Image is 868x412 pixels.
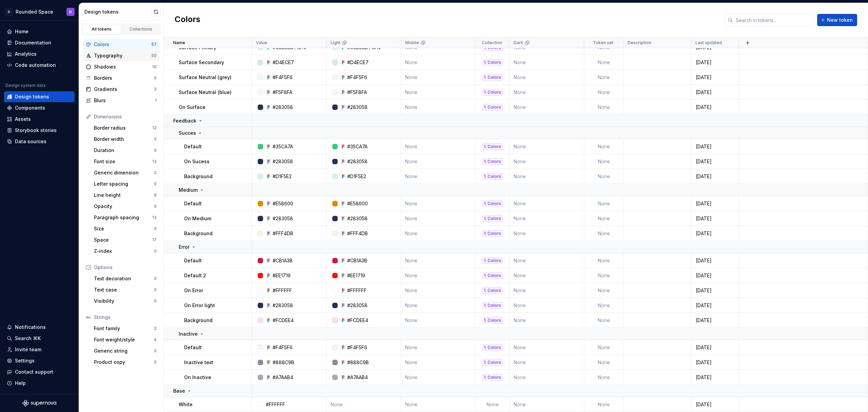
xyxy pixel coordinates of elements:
span: New token [827,17,853,23]
div: 1. Colors [482,257,502,264]
p: Surface Secondary [179,59,224,66]
button: Search ⌘K [4,333,75,344]
div: #FFFFFF [266,401,285,408]
p: Default 2 [184,272,206,279]
td: None [584,226,624,241]
div: #F4F5F6 [273,74,293,81]
div: [DATE] [692,215,738,222]
div: Notifications [15,324,46,331]
a: Shadows10 [83,61,159,72]
div: Invite team [15,346,41,353]
div: 0 [154,181,157,187]
div: Shadows [94,63,152,70]
div: 10 [152,64,157,70]
td: None [510,169,584,184]
td: None [584,355,624,370]
div: Dimensions [94,113,157,120]
div: #283058 [347,104,368,111]
div: #D4ECE7 [347,59,369,66]
div: 3 [154,87,157,92]
td: None [510,370,584,385]
div: #EE1719 [273,272,291,279]
div: Line height [94,192,154,199]
a: Borders0 [83,73,159,83]
div: 0 [154,287,157,293]
div: 0 [154,348,157,354]
td: None [584,340,624,355]
td: None [401,253,476,268]
td: None [401,139,476,154]
div: Code automation [15,62,56,69]
div: [DATE] [692,89,738,96]
div: Collections [124,26,158,32]
div: #283058 [273,104,293,111]
div: Generic dimension [94,169,154,176]
a: Border width5 [91,134,159,145]
div: [DATE] [692,143,738,150]
div: 1. Colors [482,89,502,96]
td: None [401,226,476,241]
div: 0 [154,204,157,209]
td: None [584,211,624,226]
p: Light [331,40,340,45]
td: None [584,283,624,298]
a: Text decoration0 [91,273,159,284]
a: Invite team [4,344,75,355]
p: Default [184,344,202,351]
div: 4 [154,337,157,342]
a: Typography50 [83,50,159,61]
h2: Colors [175,14,200,26]
p: Surface Neutral (grey) [179,74,232,81]
td: None [401,298,476,313]
p: Collection [482,40,502,45]
p: Medium [179,187,198,193]
div: [DATE] [692,272,738,279]
div: 13 [152,159,157,164]
div: #F4F5F6 [347,344,367,351]
svg: Supernova Logo [22,400,56,407]
div: 1. Colors [482,272,502,279]
div: [DATE] [692,104,738,111]
button: Contact support [4,367,75,377]
a: Font family2 [91,323,159,334]
div: [DATE] [692,359,738,366]
button: DRounded SpaceD [1,4,77,19]
div: 1. Colors [482,104,502,111]
p: White [179,401,193,408]
div: 17 [152,237,157,243]
div: Help [15,380,26,387]
div: 2 [154,326,157,331]
a: Duration0 [91,145,159,156]
div: 1. Colors [482,173,502,180]
div: Strings [94,314,157,321]
div: Colors [94,41,151,48]
div: #888C9B [347,359,369,366]
td: None [510,100,584,115]
div: 1. Colors [482,317,502,324]
td: None [401,268,476,283]
p: Background [184,317,213,324]
div: D [5,8,13,16]
div: 57 [151,42,157,47]
td: None [510,397,584,412]
p: Token set [593,40,613,45]
td: None [510,211,584,226]
div: #283058 [273,158,293,165]
div: Settings [15,357,35,364]
div: 9 [154,192,157,198]
div: #F4F5F6 [347,74,367,81]
div: [DATE] [692,200,738,207]
a: Paragraph spacing13 [91,212,159,223]
td: None [584,169,624,184]
a: Assets [4,114,75,125]
div: 1. Colors [482,287,502,294]
p: Default [184,143,202,150]
p: Succes [179,130,196,136]
td: None [584,268,624,283]
div: #A7AAB4 [273,374,293,381]
td: None [510,253,584,268]
div: 0 [154,298,157,304]
div: #EE1719 [347,272,365,279]
a: Border radius12 [91,123,159,133]
div: Storybook stories [15,127,57,134]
